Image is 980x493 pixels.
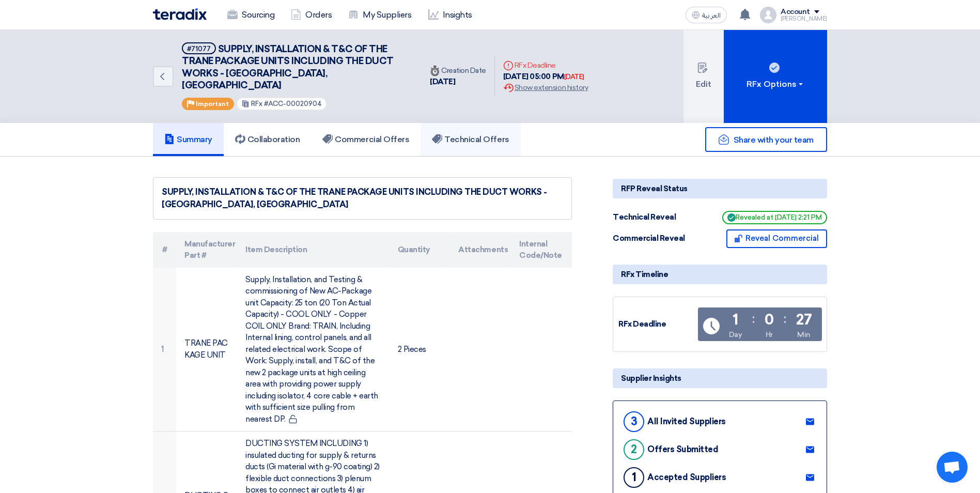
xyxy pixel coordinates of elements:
th: Item Description [237,232,389,268]
div: RFx Deadline [503,60,588,71]
div: 2 [624,439,644,460]
td: 2 Pieces [390,268,450,432]
div: Accepted Suppliers [647,472,726,482]
div: RFP Reveal Status [613,179,827,198]
h5: Summary [164,134,212,145]
div: RFx Options [746,78,805,90]
a: My Suppliers [340,4,419,26]
div: Min [797,329,811,340]
a: Sourcing [219,4,283,26]
span: RFx [251,100,262,107]
a: Technical Offers [421,123,520,156]
div: RFx Deadline [618,318,696,330]
a: Collaboration [224,123,312,156]
div: [PERSON_NAME] [781,16,827,22]
th: Attachments [450,232,511,268]
div: Account [781,8,810,17]
div: Day [729,329,742,340]
th: # [153,232,176,268]
div: 3 [624,411,644,432]
a: Open chat [937,452,968,483]
h5: Commercial Offers [322,134,409,145]
span: #ACC-00020904 [264,100,322,107]
span: Share with your team [734,135,814,145]
button: RFx Options [724,30,827,123]
div: Offers Submitted [647,444,718,454]
div: Hr [766,329,773,340]
div: 1 [733,313,738,327]
div: Creation Date [430,65,486,76]
div: : [784,310,786,328]
div: Commercial Reveal [613,233,690,244]
div: [DATE] 05:00 PM [503,71,588,83]
div: Technical Reveal [613,211,690,223]
div: 1 [624,467,644,488]
div: 27 [796,313,812,327]
h5: SUPPLY, INSTALLATION & T&C OF THE TRANE PACKAGE UNITS INCLUDING THE DUCT WORKS - HAIFA MALL, JEDDAH [182,42,409,92]
div: #71077 [187,45,211,52]
div: : [752,310,755,328]
div: [DATE] [430,76,486,88]
td: TRANE PACKAGE UNIT [176,268,237,432]
div: 0 [765,313,774,327]
th: Internal Code/Note [511,232,572,268]
span: Revealed at [DATE] 2:21 PM [722,211,827,224]
th: Quantity [390,232,450,268]
td: 1 [153,268,176,432]
th: Manufacturer Part # [176,232,237,268]
div: Supplier Insights [613,368,827,388]
img: profile_test.png [760,7,776,23]
img: Teradix logo [153,8,207,20]
a: Insights [420,4,480,26]
button: Reveal Commercial [726,229,827,248]
div: RFx Timeline [613,265,827,284]
div: All Invited Suppliers [647,417,726,426]
a: Commercial Offers [311,123,421,156]
h5: Collaboration [235,134,300,145]
span: العربية [702,12,721,19]
a: Summary [153,123,224,156]
span: Important [196,100,229,107]
span: SUPPLY, INSTALLATION & T&C OF THE TRANE PACKAGE UNITS INCLUDING THE DUCT WORKS - [GEOGRAPHIC_DATA... [182,43,394,91]
div: Show extension history [503,82,588,93]
h5: Technical Offers [432,134,509,145]
div: [DATE] [564,72,584,82]
div: SUPPLY, INSTALLATION & T&C OF THE TRANE PACKAGE UNITS INCLUDING THE DUCT WORKS - [GEOGRAPHIC_DATA... [162,186,563,211]
button: Edit [683,30,724,123]
button: العربية [686,7,727,23]
a: Orders [283,4,340,26]
td: Supply, Installation, and Testing & commissioning of New AC-Package unit Capacity: 25 ton (20 Ton... [237,268,389,432]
